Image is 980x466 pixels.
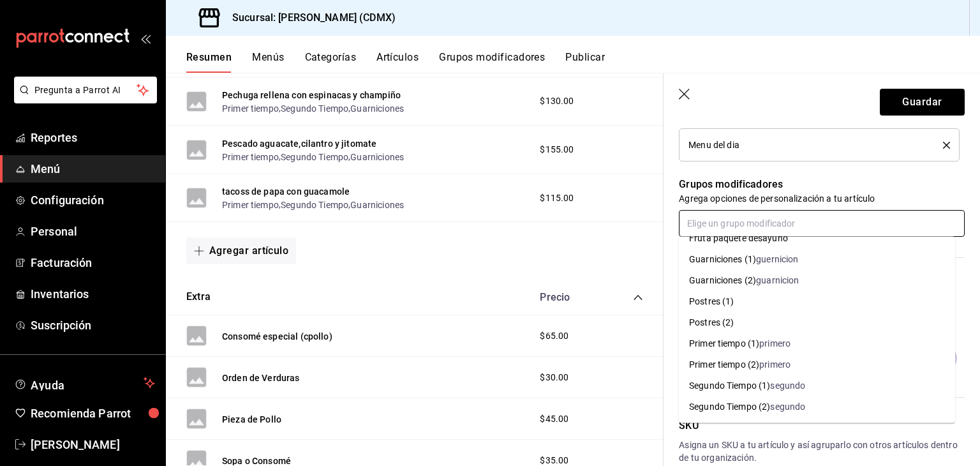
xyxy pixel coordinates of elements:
div: Segundo Tiempo (2) [689,400,770,414]
button: Segundo Tiempo [281,102,348,115]
button: Primer tiempo [222,151,279,163]
div: , , [222,101,404,115]
div: Guarniciones (2) [689,274,756,287]
button: Grupos modificadores [439,51,545,73]
span: $65.00 [540,329,568,343]
button: Primer tiempo [222,102,279,115]
span: Reportes [31,129,155,146]
button: delete [934,142,950,149]
button: Pieza de Pollo [222,413,281,426]
button: Orden de Verduras [222,372,300,384]
span: $30.00 [540,371,568,384]
div: navigation tabs [186,51,980,73]
button: collapse-category-row [633,292,643,303]
span: Inventarios [31,285,155,303]
div: Precio [527,291,609,303]
button: tacoss de papa con guacamole [222,185,350,198]
button: Extra [186,290,211,304]
span: Ayuda [31,375,138,391]
div: Segundo Tiempo (1) [689,379,770,393]
div: Primer tiempo (2) [689,358,759,372]
div: primero [759,337,791,350]
div: Postres (1) [689,295,734,308]
input: Elige un grupo modificador [679,210,965,237]
div: , , [222,150,404,163]
button: Categorías [305,51,357,73]
div: segundo [770,379,805,393]
button: Consomé especial (cpollo) [222,330,332,343]
div: guernicion [756,253,798,266]
span: Facturación [31,254,155,271]
button: Pescado aguacate,cilantro y jitomate [222,137,376,150]
h3: Sucursal: [PERSON_NAME] (CDMX) [222,10,396,26]
p: Agrega opciones de personalización a tu artículo [679,192,965,205]
span: Pregunta a Parrot AI [34,84,137,97]
span: $115.00 [540,192,574,205]
button: Agregar artículo [186,237,296,264]
button: Pregunta a Parrot AI [14,77,157,103]
p: Grupos modificadores [679,177,965,192]
button: Guarniciones [350,151,404,163]
span: Recomienda Parrot [31,405,155,422]
button: Publicar [565,51,605,73]
div: Primer tiempo (1) [689,337,759,350]
span: Suscripción [31,317,155,334]
button: Guardar [880,89,965,116]
div: segundo [770,400,805,414]
span: Personal [31,223,155,240]
div: guarnicion [756,274,799,287]
div: Postres (2) [689,316,734,329]
span: $155.00 [540,143,574,156]
div: primero [759,358,791,372]
div: Fruta paquete desayuno [689,232,788,245]
button: Primer tiempo [222,199,279,211]
span: $130.00 [540,94,574,108]
button: Resumen [186,51,232,73]
span: Configuración [31,192,155,209]
button: Menús [252,51,284,73]
button: Pechuga rellena con espinacas y champiño [222,89,401,101]
span: Menú [31,160,155,177]
span: [PERSON_NAME] [31,436,155,453]
p: Asigna un SKU a tu artículo y así agruparlo con otros artículos dentro de tu organización. [679,439,965,464]
span: $45.00 [540,412,568,426]
button: Artículos [376,51,419,73]
button: open_drawer_menu [140,33,151,43]
button: Segundo Tiempo [281,151,348,163]
p: SKU [679,418,965,433]
a: Pregunta a Parrot AI [9,93,157,106]
button: Segundo Tiempo [281,199,348,211]
div: Guarniciones (1) [689,253,756,266]
button: Guarniciones [350,102,404,115]
span: Menu del dia [688,140,739,149]
div: , , [222,198,404,211]
button: Guarniciones [350,199,404,211]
